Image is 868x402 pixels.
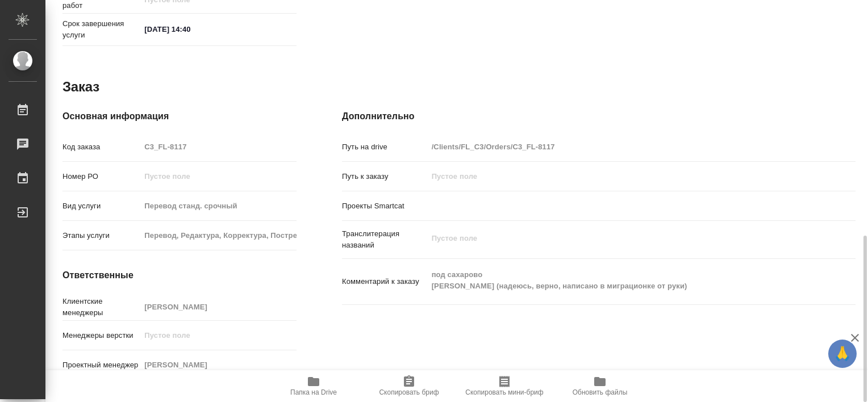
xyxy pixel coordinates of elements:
[62,330,140,341] p: Менеджеры верстки
[62,171,140,182] p: Номер РО
[140,21,240,37] input: ✎ Введи что-нибудь
[62,78,99,96] h2: Заказ
[573,388,628,396] span: Обновить файлы
[266,370,361,402] button: Папка на Drive
[140,227,297,244] input: Пустое поле
[342,228,428,251] p: Транслитерация названий
[342,276,428,287] p: Комментарий к заказу
[465,388,543,396] span: Скопировать мини-бриф
[379,388,439,396] span: Скопировать бриф
[62,296,140,319] p: Клиентские менеджеры
[552,370,648,402] button: Обновить файлы
[342,171,428,182] p: Путь к заказу
[833,342,852,366] span: 🙏
[361,370,457,402] button: Скопировать бриф
[140,299,297,315] input: Пустое поле
[457,370,552,402] button: Скопировать мини-бриф
[342,200,428,212] p: Проекты Smartcat
[62,141,140,153] p: Код заказа
[428,265,813,296] textarea: под сахарово [PERSON_NAME] (надеюсь, верно, написано в миграционке от руки)
[428,139,813,155] input: Пустое поле
[62,230,140,241] p: Этапы услуги
[140,327,297,344] input: Пустое поле
[140,139,297,155] input: Пустое поле
[828,340,857,368] button: 🙏
[62,200,140,212] p: Вид услуги
[140,198,297,214] input: Пустое поле
[62,359,140,371] p: Проектный менеджер
[62,18,140,41] p: Срок завершения услуги
[290,388,337,396] span: Папка на Drive
[428,168,813,185] input: Пустое поле
[140,168,297,185] input: Пустое поле
[62,110,297,123] h4: Основная информация
[62,269,297,282] h4: Ответственные
[342,141,428,153] p: Путь на drive
[140,357,297,373] input: Пустое поле
[342,110,856,123] h4: Дополнительно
